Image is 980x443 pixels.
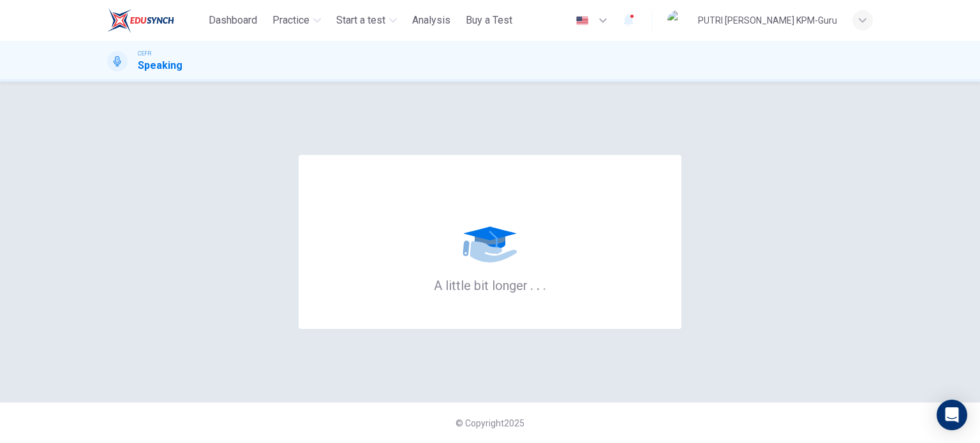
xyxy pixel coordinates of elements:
[107,8,174,33] img: ELTC logo
[698,13,837,28] div: PUTRI [PERSON_NAME] KPM-Guru
[574,16,590,25] img: en
[667,10,688,31] img: Profile picture
[107,8,204,33] a: ELTC logo
[542,273,547,294] h6: .
[536,273,540,294] h6: .
[209,13,257,28] span: Dashboard
[331,9,402,32] button: Start a test
[138,58,182,73] h1: Speaking
[456,418,524,428] span: © Copyright 2025
[272,13,309,28] span: Practice
[407,9,456,32] button: Analysis
[461,9,517,32] button: Buy a Test
[412,13,450,28] span: Analysis
[267,9,326,32] button: Practice
[336,13,385,28] span: Start a test
[530,273,534,294] h6: .
[434,277,547,293] h6: A little bit longer
[204,9,262,32] button: Dashboard
[138,49,151,58] span: CEFR
[466,13,512,28] span: Buy a Test
[937,400,967,430] div: Open Intercom Messenger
